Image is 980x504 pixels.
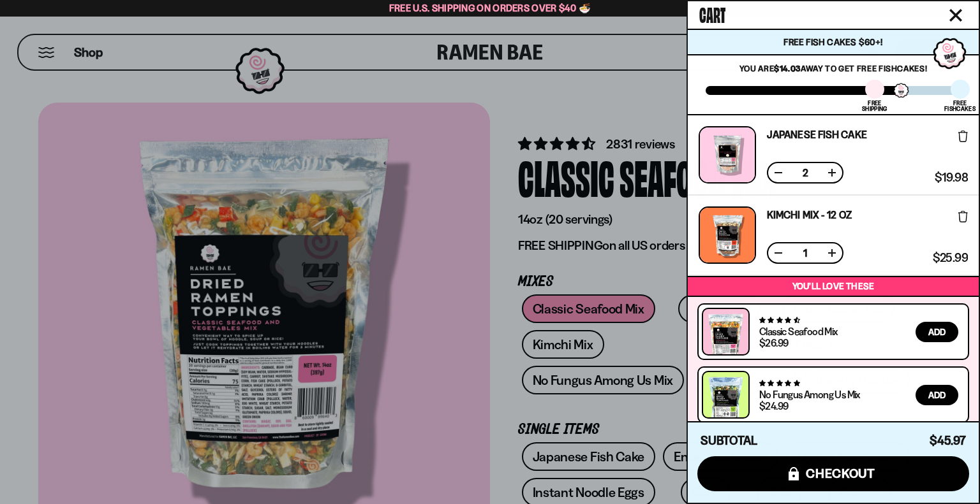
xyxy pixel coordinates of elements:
span: $25.99 [933,252,968,264]
div: Free Fishcakes [944,100,976,112]
div: $24.99 [759,401,788,411]
h4: Subtotal [701,435,757,447]
div: Free Shipping [862,100,887,112]
a: Kimchi Mix - 12 OZ [767,210,852,220]
span: Free U.S. Shipping on Orders over $40 🍜 [389,2,591,14]
a: Japanese Fish Cake [767,129,867,140]
span: Add [928,391,946,400]
p: You are away to get Free Fishcakes! [706,63,961,73]
span: 4.68 stars [759,316,799,324]
a: Classic Seafood Mix [759,325,838,338]
span: checkout [806,466,875,480]
span: 4.82 stars [759,379,799,387]
button: Add [916,322,958,342]
a: No Fungus Among Us Mix [759,388,860,401]
span: Free Fish Cakes $60+! [783,36,882,48]
p: You’ll love these [691,280,976,292]
span: 2 [795,168,815,178]
div: $26.99 [759,338,788,348]
span: $45.97 [930,433,966,448]
button: checkout [697,456,969,491]
span: Cart [699,1,725,26]
strong: $14.03 [774,63,801,73]
button: Add [916,385,958,405]
span: $19.98 [935,172,968,184]
button: Close cart [946,6,965,25]
span: 1 [795,248,815,258]
span: Add [928,328,946,336]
